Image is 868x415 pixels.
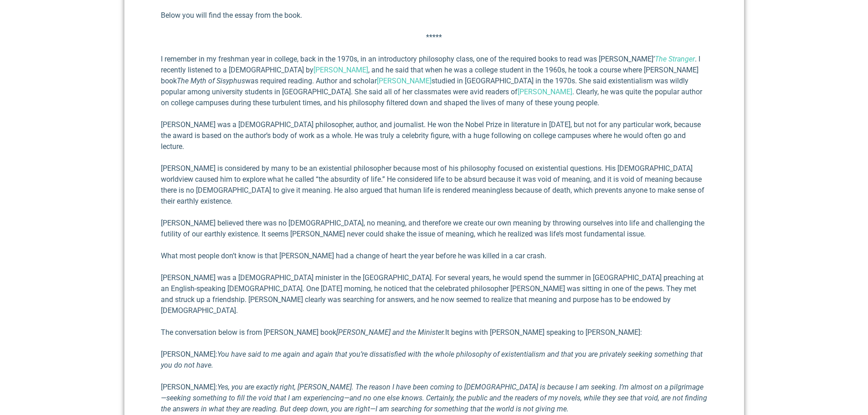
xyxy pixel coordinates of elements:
p: [PERSON_NAME] was a [DEMOGRAPHIC_DATA] minister in the [GEOGRAPHIC_DATA]. For several years, he w... [161,272,708,316]
p: Below you will find the essay from the book. [161,10,708,21]
p: [PERSON_NAME] believed there was no [DEMOGRAPHIC_DATA], no meaning, and there­fore we create our ... [161,218,708,240]
p: [PERSON_NAME]: [161,349,708,371]
a: The Stranger [655,55,695,63]
p: The conversation below is from [PERSON_NAME] book It begins with [PERSON_NAME] speaking to [PERSO... [161,327,708,338]
p: [PERSON_NAME] is considered by many to be an existential philos­opher because most of his philoso... [161,163,708,207]
p: I remember in my freshman year in college, back in the 1970s, in an introductory philosophy class... [161,54,708,108]
a: [PERSON_NAME] [377,77,431,85]
em: You have said to me again and again that you’re dissatisfied with the whole philosophy of existen... [161,350,703,369]
a: [PERSON_NAME] [313,66,368,74]
p: [PERSON_NAME] was a [DEMOGRAPHIC_DATA] philosopher, author, and jour­nalist. He won the Nobel Pri... [161,119,708,152]
em: [PERSON_NAME] and the Minister. [336,328,445,337]
em: The Myth of Sisyphus [177,77,245,85]
p: [PERSON_NAME]: [161,382,708,415]
p: What most people don’t know is that [PERSON_NAME] had a change of heart the year before he was ki... [161,251,708,261]
a: [PERSON_NAME] [518,87,572,96]
em: Yes, you are exactly right, [PERSON_NAME]. The reason I have been coming to [DEMOGRAPHIC_DATA] is... [161,383,707,413]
